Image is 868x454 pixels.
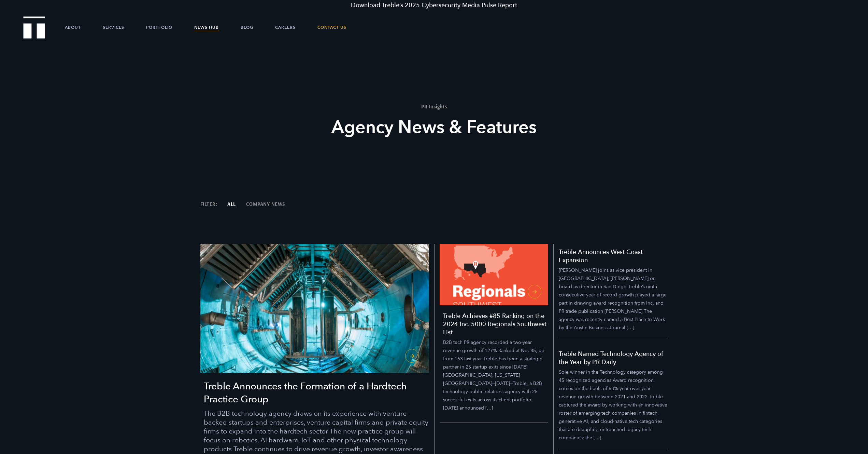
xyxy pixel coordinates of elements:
h2: Agency News & Features [308,115,560,140]
img: Treble Announces the Formation of a Hardtech Practice Group [200,244,429,373]
a: About [65,17,81,38]
p: B2B tech PR agency recorded a two-year revenue growth of 127% Ranked at No. 85, up from 163 last ... [443,338,548,412]
a: Services [103,17,124,38]
h3: Treble Announces the Formation of a Hardtech Practice Group [204,380,429,406]
img: Treble Achieves #85 Ranking on the 2024 Inc. 5000 Regionals Southwest List [440,244,548,305]
a: Show All [227,201,236,206]
a: Treble Announces West Coast Expansion [559,248,668,339]
a: Treble Homepage [24,17,44,38]
li: Filter: [200,201,217,206]
h4: Treble Achieves #85 Ranking on the 2024 Inc. 5000 Regionals Southwest List [443,312,548,337]
h5: Treble Announces West Coast Expansion [559,248,668,265]
p: Sole winner in the Technology category among 45 recognized agencies Award recognition comes on th... [559,368,668,442]
a: News Hub [194,17,219,38]
a: Treble Named Technology Agency of the Year by PR Daily [559,339,668,449]
a: Portfolio [146,17,172,38]
h1: PR Insights [308,104,560,109]
p: [PERSON_NAME] joins as vice president in [GEOGRAPHIC_DATA]; [PERSON_NAME] on board as director in... [559,266,668,332]
a: Blog [241,17,253,38]
a: Careers [275,17,296,38]
a: Filter by Company News [246,201,285,206]
a: Contact Us [317,17,346,38]
a: Treble Achieves #85 Ranking on the 2024 Inc. 5000 Regionals Southwest List [440,244,548,423]
img: Treble logo [24,16,45,38]
h5: Treble Named Technology Agency of the Year by PR Daily [559,350,668,366]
